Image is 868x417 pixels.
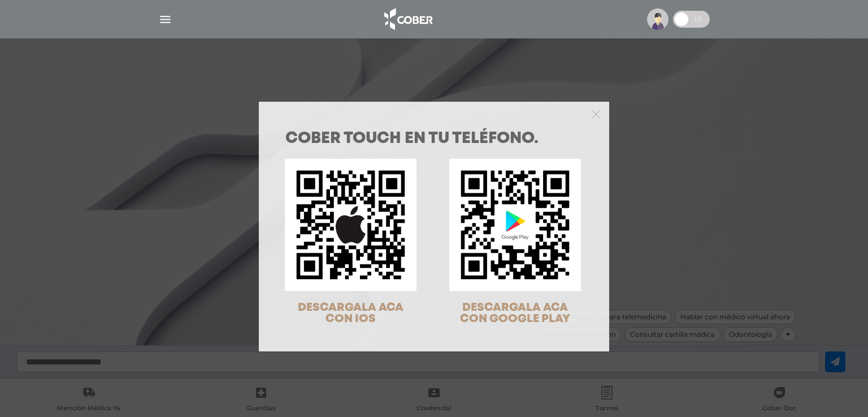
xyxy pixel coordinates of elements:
h1: COBER TOUCH en tu teléfono. [285,131,583,147]
img: qr-code [285,159,416,290]
span: DESCARGALA ACA CON GOOGLE PLAY [460,302,570,324]
button: Close [592,108,600,119]
span: DESCARGALA ACA CON IOS [298,302,403,324]
img: qr-code [449,159,581,290]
